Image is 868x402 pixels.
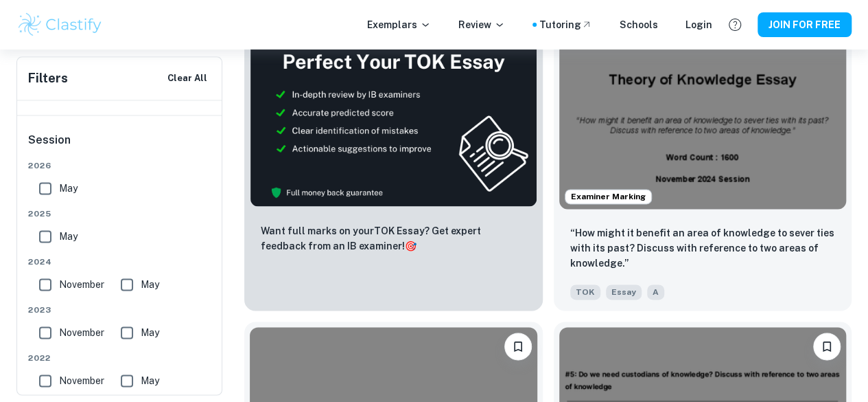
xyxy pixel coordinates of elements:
button: Please log in to bookmark exemplars [813,333,841,360]
h6: Session [28,132,212,159]
span: 2026 [28,159,212,172]
p: Review [458,17,505,32]
span: A [647,284,664,300]
img: Clastify logo [16,11,104,38]
span: Examiner Marking [565,190,651,203]
span: May [141,277,159,292]
a: Login [685,17,712,32]
span: November [59,277,104,292]
span: May [59,229,78,244]
span: May [141,373,159,388]
button: Clear All [164,68,211,89]
span: 2022 [28,352,212,364]
span: May [141,325,159,340]
span: November [59,325,104,340]
button: Please log in to bookmark exemplars [504,333,532,360]
span: 2023 [28,304,212,316]
p: “How might it benefit an area of knowledge to sever ties with its past? Discuss with reference to... [570,225,836,271]
span: Essay [606,284,642,300]
p: Exemplars [367,17,431,32]
span: 🎯 [405,241,417,252]
span: 2024 [28,256,212,268]
span: May [59,181,78,196]
span: TOK [570,284,600,300]
span: 2025 [28,208,212,220]
a: Schools [620,17,658,32]
a: Tutoring [539,17,592,32]
p: Want full marks on your TOK Essay ? Get expert feedback from an IB examiner! [261,223,526,254]
button: JOIN FOR FREE [758,12,852,37]
span: November [59,373,104,388]
button: Help and Feedback [723,13,747,36]
h6: Filters [28,69,68,88]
